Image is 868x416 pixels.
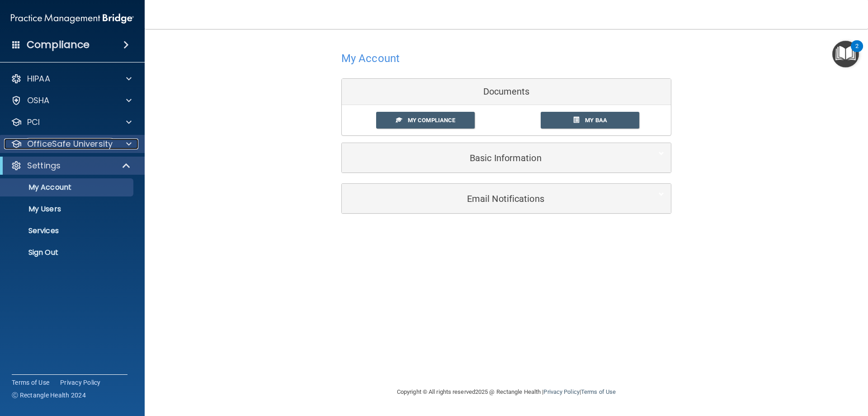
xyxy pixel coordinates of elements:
[341,378,671,406] div: Copyright © All rights reserved 2025 @ Rectangle Health | |
[27,95,50,106] p: OSHA
[12,378,49,387] a: Terms of Use
[11,117,132,128] a: PCI
[11,95,132,106] a: OSHA
[27,160,61,171] p: Settings
[832,41,859,67] button: Open Resource Center, 2 new notifications
[543,388,579,395] a: Privacy Policy
[12,391,86,400] span: Ⓒ Rectangle Health 2024
[27,38,90,51] h4: Compliance
[6,248,129,257] p: Sign Out
[11,139,132,149] a: OfficeSafe University
[341,53,400,64] h4: My Account
[408,117,455,124] span: My Compliance
[585,117,607,124] span: My BAA
[11,160,131,171] a: Settings
[349,153,637,163] h5: Basic Information
[349,188,664,209] a: Email Notifications
[581,388,616,395] a: Terms of Use
[349,194,637,204] h5: Email Notifications
[6,205,129,214] p: My Users
[27,117,40,128] p: PCI
[342,79,671,105] div: Documents
[6,183,129,192] p: My Account
[855,46,859,58] div: 2
[27,139,113,149] p: OfficeSafe University
[6,226,129,235] p: Services
[27,73,50,84] p: HIPAA
[11,10,134,28] img: PMB logo
[349,148,664,168] a: Basic Information
[11,73,132,84] a: HIPAA
[60,378,101,387] a: Privacy Policy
